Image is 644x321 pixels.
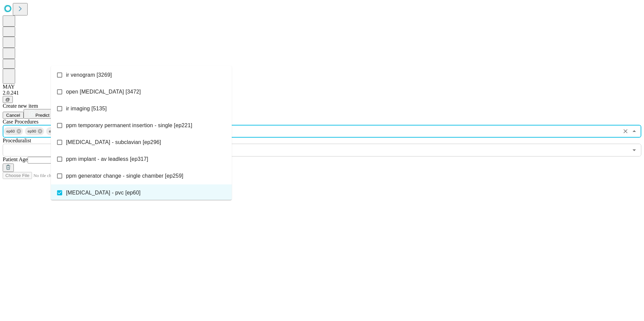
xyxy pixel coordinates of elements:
button: @ [3,96,13,103]
span: Cancel [6,113,20,118]
span: [MEDICAL_DATA] - subclavian [ep296] [66,138,161,146]
span: open [MEDICAL_DATA] [3472] [66,88,141,96]
span: ep407 [46,128,62,135]
button: Cancel [3,112,24,119]
span: Patient Age [3,156,28,162]
button: Clear [621,127,630,136]
span: ir imaging [5135] [66,105,107,113]
button: Close [630,127,639,136]
div: 2.0.241 [3,90,641,96]
div: ep90 [25,127,44,135]
button: Open [630,145,639,155]
span: ppm temporary permanent insertion - single [ep221] [66,121,192,130]
div: ep60 [4,127,23,135]
span: [MEDICAL_DATA] - pvc [ep60] [66,189,140,197]
span: ir venogram [3269] [66,71,112,79]
div: MAY [3,84,641,90]
span: Predict [35,113,49,118]
span: ep60 [4,128,18,135]
span: Create new item [3,103,38,109]
div: ep407 [46,127,67,135]
span: Proceduralist [3,138,31,143]
span: ppm implant - av leadless [ep317] [66,155,148,163]
span: ppm generator change - single chamber [ep259] [66,172,183,180]
span: ep90 [25,128,39,135]
span: @ [5,97,10,102]
span: Scheduled Procedure [3,119,38,124]
button: Predict [24,109,55,119]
